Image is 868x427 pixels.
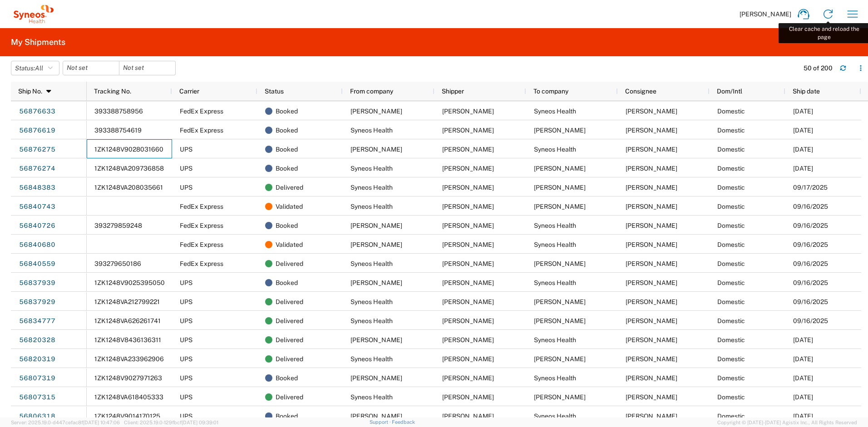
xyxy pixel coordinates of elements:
span: Ayman Abboud [626,374,677,382]
span: Delivered [276,178,303,197]
span: Maggie Mead [350,146,402,153]
span: UPS [180,165,192,172]
span: Domestic [717,241,745,248]
span: 09/16/2025 [793,222,828,229]
a: 56834777 [19,314,56,329]
span: Maggie Mead [534,165,586,172]
span: Amanda Batista [626,298,677,305]
span: Ramya Gajula [534,184,586,191]
span: 09/16/2025 [793,203,828,210]
span: Domestic [717,355,745,363]
span: Tracking No. [94,88,131,95]
span: Syneos Health [350,184,393,191]
span: Osman Rehman [442,108,494,115]
span: Domestic [717,165,745,172]
span: 09/16/2025 [793,279,828,286]
span: Angel Flores [626,355,677,363]
span: Osman Rehman [534,127,586,134]
span: Syneos Health [534,222,576,229]
span: Maggie Mead [442,146,494,153]
span: Ayman Abboud [442,317,494,324]
span: Domestic [717,184,745,191]
span: 393388758956 [94,108,143,115]
div: 50 of 200 [804,64,833,72]
span: UPS [180,412,192,420]
h2: My Shipments [11,37,65,48]
span: 1ZK1248VA212799221 [94,298,160,305]
span: Ayman Abboud [626,412,677,420]
a: Support [370,419,392,425]
span: 09/16/2025 [793,317,828,324]
span: 09/12/2025 [793,374,813,382]
span: Domestic [717,127,745,134]
span: Ayman Abboud [442,260,494,267]
span: 1ZK1248VA626261741 [94,317,161,324]
span: 1ZK1248V9027971263 [94,374,162,382]
span: 09/19/2025 [793,146,813,153]
span: Domestic [717,222,745,229]
span: Syneos Health [534,146,576,153]
span: Amy Fuhrman [442,222,494,229]
span: FedEx Express [180,127,223,134]
a: 56807319 [19,371,56,386]
span: Shipper [442,88,464,95]
span: Booked [276,273,298,292]
span: Delivered [276,292,303,311]
span: Domestic [717,279,745,286]
span: Ayman Abboud [626,108,677,115]
span: 09/16/2025 [793,260,828,267]
span: 09/19/2025 [793,108,813,115]
a: 56840726 [19,219,56,233]
span: To company [533,88,568,95]
span: Delivered [276,349,303,368]
a: 56876275 [19,142,56,157]
span: Amanda Batista [442,279,494,286]
span: Syneos Health [534,336,576,344]
span: Angel Flores [534,355,586,363]
span: Delivered [276,311,303,330]
span: Syneos Health [534,374,576,382]
span: 393388754619 [94,127,142,134]
span: 1ZK1248V9025395050 [94,279,165,286]
span: Status [265,88,284,95]
span: Booked [276,140,298,159]
span: Booked [276,407,298,426]
span: UPS [180,374,192,382]
a: 56876274 [19,162,56,176]
span: From company [350,88,393,95]
span: Consignee [625,88,656,95]
span: All [35,64,43,72]
span: [DATE] 09:39:01 [182,420,218,425]
a: 56848383 [19,181,56,195]
span: Booked [276,102,298,121]
span: FedEx Express [180,108,223,115]
span: Delivered [276,388,303,407]
span: Amy Fuhrman [350,241,402,248]
span: Ayman Abboud [626,222,677,229]
span: 09/19/2025 [793,165,813,172]
span: Maggie Mead [626,165,677,172]
span: Domestic [717,393,745,401]
span: Ayman Abboud [442,127,494,134]
span: 1ZK1248VA233962906 [94,355,164,363]
span: Domestic [717,260,745,267]
span: Server: 2025.19.0-d447cefac8f [11,420,120,425]
span: 1ZK1248VA209736858 [94,165,164,172]
span: Ayman Abboud [626,146,677,153]
a: 56806318 [19,409,56,424]
span: Ayman Abboud [442,298,494,305]
span: Ayman Abboud [442,165,494,172]
input: Not set [63,61,119,75]
span: Syneos Health [534,279,576,286]
span: Brittany Sadler [350,412,402,420]
span: 09/16/2025 [793,241,828,248]
span: 09/15/2025 [793,336,813,344]
span: Angel Flores [350,336,402,344]
span: Delivered [276,254,303,273]
span: Ayman Abboud [626,241,677,248]
span: Domestic [717,336,745,344]
span: 1ZK1248VA208035661 [94,184,163,191]
span: 09/15/2025 [793,355,813,363]
span: Ayman Abboud [626,279,677,286]
span: Booked [276,368,298,388]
